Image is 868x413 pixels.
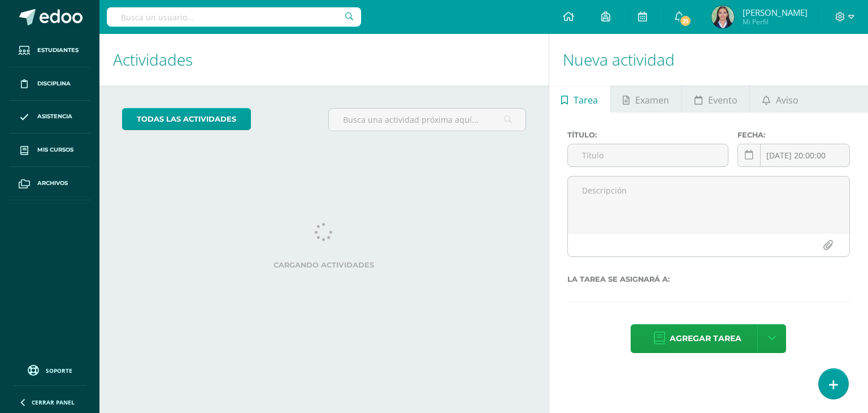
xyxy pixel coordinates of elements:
[37,112,72,121] span: Asistencia
[37,145,73,154] span: Mis cursos
[611,85,682,113] a: Examen
[9,134,90,167] a: Mis cursos
[37,46,79,55] span: Estudiantes
[113,34,535,85] h1: Actividades
[670,325,741,352] span: Agregar tarea
[32,398,75,406] span: Cerrar panel
[743,17,808,27] span: Mi Perfil
[750,85,810,113] a: Aviso
[776,87,798,114] span: Aviso
[9,101,90,134] a: Asistencia
[14,362,86,377] a: Soporte
[567,131,728,139] label: Título:
[9,167,90,200] a: Archivos
[574,87,598,114] span: Tarea
[37,79,71,88] span: Disciplina
[9,67,90,101] a: Disciplina
[737,131,850,139] label: Fecha:
[563,34,854,85] h1: Nueva actividad
[107,7,361,27] input: Busca un usuario...
[549,85,610,113] a: Tarea
[679,15,692,27] span: 21
[46,367,72,375] span: Soporte
[711,6,734,28] img: 018c042a8e8dd272ac269bce2b175a24.png
[635,87,669,114] span: Examen
[37,179,68,188] span: Archivos
[743,7,808,18] span: [PERSON_NAME]
[122,108,251,130] a: todas las Actividades
[329,109,525,131] input: Busca una actividad próxima aquí...
[738,144,849,166] input: Fecha de entrega
[568,144,728,166] input: Título
[122,261,526,269] label: Cargando actividades
[567,275,850,283] label: La tarea se asignará a:
[9,34,90,67] a: Estudiantes
[682,85,749,113] a: Evento
[708,87,737,114] span: Evento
